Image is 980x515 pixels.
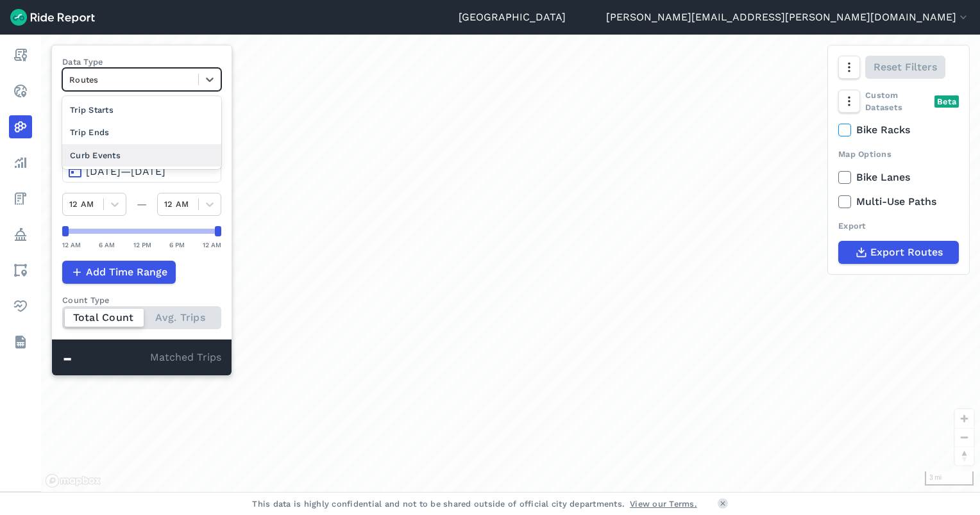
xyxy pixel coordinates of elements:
[52,339,232,375] div: Matched Trips
[838,148,959,160] div: Map Options
[133,239,151,250] div: 12 PM
[62,56,221,68] label: Data Type
[86,265,167,280] span: Add Time Range
[9,331,32,354] a: Datasets
[62,261,176,284] button: Add Time Range
[62,159,221,183] button: [DATE]—[DATE]
[62,294,221,306] div: Count Type
[630,498,697,510] a: View our Terms.
[62,121,221,143] div: Trip Ends
[10,9,95,26] img: Ride Report
[41,35,980,492] div: loading
[838,122,959,138] label: Bike Racks
[9,259,32,282] a: Areas
[9,223,32,246] a: Policy
[62,144,221,167] div: Curb Events
[9,187,32,210] a: Fees
[86,165,165,177] span: [DATE]—[DATE]
[62,239,81,250] div: 12 AM
[838,89,959,113] div: Custom Datasets
[9,151,32,174] a: Analyze
[9,115,32,138] a: Heatmaps
[838,170,959,185] label: Bike Lanes
[9,79,32,102] a: Realtime
[62,99,221,121] div: Trip Starts
[606,10,970,25] button: [PERSON_NAME][EMAIL_ADDRESS][PERSON_NAME][DOMAIN_NAME]
[169,239,185,250] div: 6 PM
[838,241,959,264] button: Export Routes
[459,10,566,25] a: [GEOGRAPHIC_DATA]
[838,194,959,209] label: Multi-Use Paths
[934,95,959,108] div: Beta
[99,239,115,250] div: 6 AM
[62,350,150,366] div: -
[9,295,32,318] a: Health
[126,197,157,212] div: —
[874,60,937,75] span: Reset Filters
[838,220,959,232] div: Export
[9,44,32,67] a: Report
[870,245,943,260] span: Export Routes
[203,239,221,250] div: 12 AM
[865,56,945,79] button: Reset Filters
